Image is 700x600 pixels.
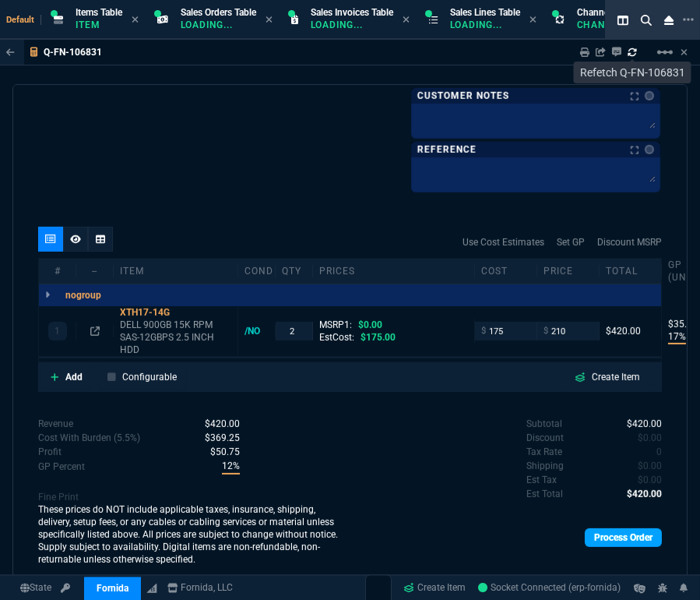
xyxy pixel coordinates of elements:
p: spec.value [613,487,663,501]
span: 0 [638,475,662,485]
p: undefined [526,417,562,431]
p: spec.value [190,431,240,445]
a: Use Cost Estimates [463,235,544,249]
a: 1HD4uflHwJEMY_f7AAHF [479,581,621,595]
p: undefined [526,473,557,487]
span: Sales Orders Table [181,7,256,18]
p: spec.value [642,445,663,459]
div: price [537,265,600,277]
div: prices [313,265,475,277]
p: spec.value [624,473,663,487]
div: $420.00 [606,325,655,337]
div: /NO [244,325,275,337]
p: spec.value [190,417,240,431]
div: EstCost: [319,331,468,344]
span: Default [6,15,41,25]
p: spec.value [195,445,240,459]
div: -- [76,265,114,277]
span: $175.00 [361,332,396,343]
span: 0 [638,432,662,443]
p: spec.value [613,417,663,431]
mat-icon: Example home icon [656,43,674,62]
span: Sales Invoices Table [311,7,393,18]
a: API TOKEN [56,581,75,595]
p: With Burden (5.5%) [38,460,85,474]
p: undefined [526,459,564,473]
span: Socket Connected (erp-fornida) [479,583,621,594]
nx-icon: Close Workbench [658,11,680,30]
p: 17% [668,330,686,344]
a: Global State [16,581,56,595]
p: With Burden (5.5%) [38,445,62,459]
p: 1 [55,325,60,337]
a: Process Order [585,528,662,547]
nx-icon: Open In Opposite Panel [90,326,100,337]
span: Cost With Burden (5.5%) [205,432,240,443]
div: qty [276,265,313,277]
div: Total [600,265,662,277]
p: Loading... [450,19,520,31]
span: $ [543,325,548,337]
span: Sales Lines Table [450,7,520,18]
p: nogroup [65,289,101,302]
a: Discount MSRP [597,235,662,249]
p: Loading... [311,19,389,31]
p: Cost With Burden (5.5%) [38,431,140,445]
a: Hide Workbench [681,46,688,58]
p: Item [76,19,122,31]
p: Q-FN-106831 [44,46,102,58]
p: Customer Notes [417,90,508,102]
nx-icon: Close Tab [266,14,273,26]
span: 420 [627,489,662,499]
span: 0 [638,461,662,471]
span: With Burden (5.5%) [210,446,240,457]
div: cost [475,265,537,277]
p: spec.value [624,459,663,473]
span: Revenue [205,418,240,429]
a: Create Item [562,367,653,387]
span: 420 [627,418,662,429]
span: 0 [656,446,662,457]
span: $ [481,325,486,337]
p: Reference [417,143,477,156]
p: undefined [526,487,563,501]
div: XTH17-14G [120,306,231,319]
p: undefined [526,431,564,445]
span: Items Table [76,7,122,18]
p: spec.value [207,459,240,475]
span: $0.00 [358,319,382,330]
p: Loading... [181,19,256,31]
nx-icon: Open New Tab [683,12,694,27]
nx-icon: Split Panels [611,11,635,30]
span: With Burden (5.5%) [222,459,240,475]
a: Create Item [398,577,473,600]
a: Set GP [557,235,585,249]
a: msbcCompanyName [163,581,238,595]
div: Item [114,265,238,277]
p: These prices do NOT include applicable taxes, insurance, shipping, delivery, setup fees, or any c... [38,503,350,566]
span: Channel Orders Table [577,7,665,18]
p: Revenue [38,417,73,431]
p: Add [65,370,83,384]
div: # [39,265,76,277]
div: MSRP1: [319,319,468,331]
nx-icon: Back to Table [6,47,15,58]
p: Channel Order [577,19,655,31]
nx-icon: Close Tab [529,14,536,26]
nx-icon: Close Tab [403,14,410,26]
p: Configurable [122,370,177,384]
div: cond [238,265,276,277]
p: DELL 900GB 15K RPM SAS-12GBPS 2.5 INCH HDD [120,319,231,356]
p: undefined [526,445,562,459]
p: spec.value [624,431,663,445]
nx-icon: Close Tab [132,14,139,26]
nx-icon: Search [635,11,658,30]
